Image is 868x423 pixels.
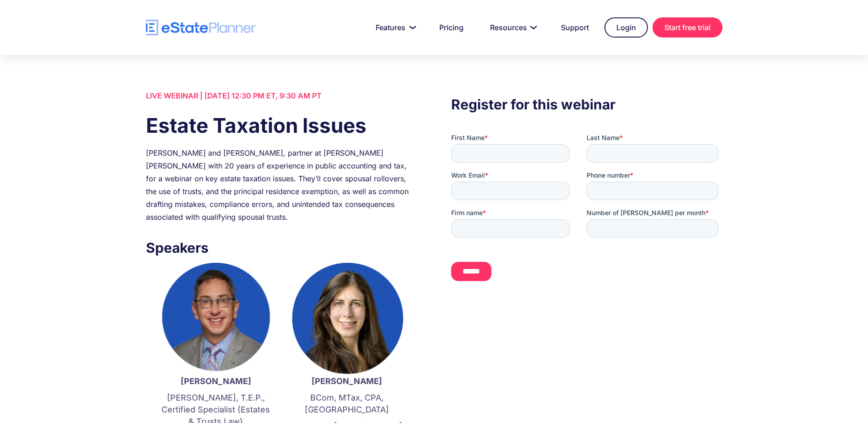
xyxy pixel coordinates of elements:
[291,392,403,416] p: BCom, MTax, CPA, [GEOGRAPHIC_DATA]
[146,89,417,102] div: LIVE WEBINAR | [DATE] 12:30 PM ET, 9:30 AM PT
[146,20,256,36] a: home
[181,376,251,386] strong: [PERSON_NAME]
[365,18,424,37] a: Features
[312,376,382,386] strong: [PERSON_NAME]
[146,111,417,140] h1: Estate Taxation Issues
[479,18,545,37] a: Resources
[146,237,417,258] h3: Speakers
[652,17,722,38] a: Start free trial
[604,17,648,38] a: Login
[451,94,722,115] h3: Register for this webinar
[146,146,417,223] div: [PERSON_NAME] and [PERSON_NAME], partner at [PERSON_NAME] [PERSON_NAME] with 20 years of experien...
[428,18,474,37] a: Pricing
[550,18,600,37] a: Support
[451,133,722,289] iframe: Form 0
